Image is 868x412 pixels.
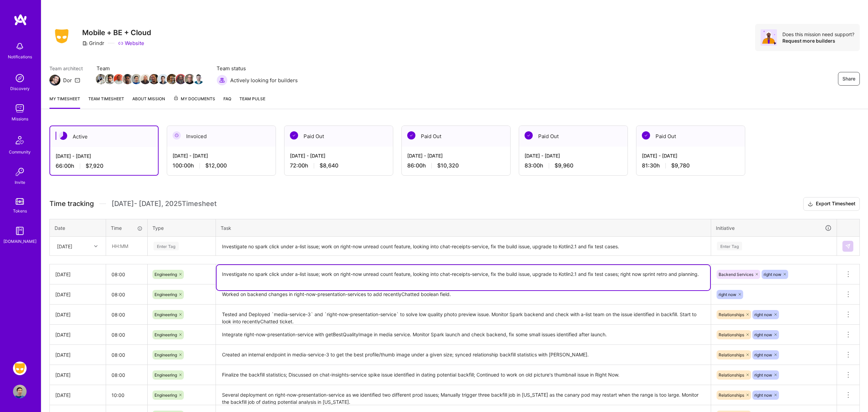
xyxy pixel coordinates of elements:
[525,162,622,169] div: 83:00 h
[173,95,215,109] a: My Documents
[106,265,147,283] input: HH:MM
[719,393,744,398] span: Relationships
[437,162,459,169] span: $10,320
[155,372,177,378] span: Engineering
[12,132,28,148] img: Community
[719,292,736,297] span: right now
[12,115,28,122] div: Missions
[167,73,176,85] a: Team Member Avatar
[407,162,505,169] div: 86:00 h
[782,31,854,38] div: Does this mission need support?
[808,201,813,208] i: icon Download
[717,241,742,251] div: Enter Tag
[56,162,152,170] div: 66:00 h
[140,74,150,84] img: Team Member Avatar
[94,245,98,248] i: icon Chevron
[217,366,710,384] textarea: Finalize the backfill statistics; Discussed on chat-insights-service spike issue identified in da...
[642,162,739,169] div: 81:30 h
[217,265,710,290] textarea: Investigate no spark click under a-list issue; work on right-now unread count feature, looking in...
[642,152,739,159] div: [DATE] - [DATE]
[55,311,100,318] div: [DATE]
[82,41,88,46] i: icon CompanyGray
[148,219,216,237] th: Type
[50,219,106,237] th: Date
[217,285,710,304] textarea: Worked on backend changes in right-now-presentation-services to add recentlyChatted boolean field.
[55,351,100,358] div: [DATE]
[106,306,147,324] input: HH:MM
[106,237,147,255] input: HH:MM
[13,165,27,179] img: Invite
[13,207,27,215] div: Tokens
[402,126,510,147] div: Paid Out
[320,162,338,169] span: $8,640
[106,346,147,364] input: HH:MM
[719,332,744,337] span: Relationships
[176,74,186,84] img: Team Member Avatar
[105,74,115,84] img: Team Member Avatar
[49,27,74,45] img: Company Logo
[75,77,80,83] i: icon Mail
[13,102,27,115] img: teamwork
[55,392,100,399] div: [DATE]
[782,38,854,44] div: Request more builders
[57,242,72,250] div: [DATE]
[49,95,80,109] a: My timesheet
[153,241,179,251] div: Enter Tag
[155,272,177,277] span: Engineering
[123,73,132,85] a: Team Member Avatar
[86,162,103,170] span: $7,920
[842,75,855,82] span: Share
[239,96,265,101] span: Team Pulse
[230,77,298,84] span: Actively looking for builders
[764,272,781,277] span: right now
[105,73,114,85] a: Team Member Avatar
[49,65,83,72] span: Team architect
[719,352,744,357] span: Relationships
[55,331,100,338] div: [DATE]
[205,162,227,169] span: $12,000
[96,74,106,84] img: Team Member Avatar
[11,385,28,398] a: User Avatar
[194,73,203,85] a: Team Member Avatar
[167,74,177,84] img: Team Member Avatar
[193,74,204,84] img: Team Member Avatar
[642,131,650,139] img: Paid Out
[55,291,100,298] div: [DATE]
[9,148,31,156] div: Community
[14,14,27,26] img: logo
[519,126,628,147] div: Paid Out
[290,162,387,169] div: 72:00 h
[132,73,141,85] a: Team Member Avatar
[114,73,123,85] a: Team Member Avatar
[97,65,203,72] span: Team
[845,244,851,249] img: Submit
[217,305,710,324] textarea: Tested and Deployed `media-service-3` and `right-now-presentation-service` to solve low quality p...
[82,40,104,47] div: Grindr
[407,152,505,159] div: [DATE] - [DATE]
[55,371,100,379] div: [DATE]
[131,74,142,84] img: Team Member Avatar
[106,285,147,304] input: HH:MM
[132,95,165,109] a: About Mission
[114,74,124,84] img: Team Member Avatar
[636,126,745,147] div: Paid Out
[3,238,36,245] div: [DOMAIN_NAME]
[754,332,772,337] span: right now
[8,53,32,60] div: Notifications
[176,73,185,85] a: Team Member Avatar
[754,352,772,357] span: right now
[754,372,772,378] span: right now
[719,272,753,277] span: Backend Services
[173,131,181,139] img: Invoiced
[217,75,227,86] img: Actively looking for builders
[50,126,158,147] div: Active
[719,312,744,317] span: Relationships
[13,385,27,398] img: User Avatar
[106,386,147,404] input: HH:MM
[63,77,72,84] div: Dor
[525,131,533,139] img: Paid Out
[754,393,772,398] span: right now
[173,152,270,159] div: [DATE] - [DATE]
[173,162,270,169] div: 100:00 h
[13,362,27,375] img: Grindr: Mobile + BE + Cloud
